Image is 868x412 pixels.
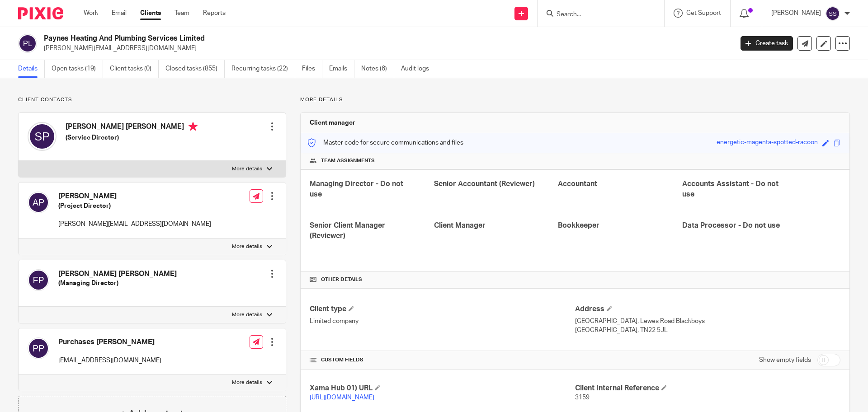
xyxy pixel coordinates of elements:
h4: Purchases [PERSON_NAME] [58,337,161,347]
input: Search [556,11,637,19]
a: Recurring tasks (22) [231,60,295,78]
h5: (Project Director) [58,201,211,211]
a: Email [112,9,127,18]
label: Show empty fields [759,356,811,365]
a: Work [84,9,98,18]
span: Bookkeeper [558,222,599,229]
span: Client Manager [434,222,486,229]
h4: [PERSON_NAME] [PERSON_NAME] [66,122,198,133]
a: [URL][DOMAIN_NAME] [310,394,374,401]
span: Edit Client Internal Reference [661,385,667,390]
p: [GEOGRAPHIC_DATA], Lewes Road Blackboys [575,317,840,326]
h2: Paynes Heating And Plumbing Services Limited [44,34,590,43]
a: Emails [329,60,354,78]
h5: (Managing Director) [58,279,177,288]
h4: CUSTOM FIELDS [310,356,575,364]
a: Open tasks (19) [52,60,103,78]
img: Pixie [18,7,63,19]
span: Managing Director - Do not use [310,180,403,198]
a: Files [302,60,322,78]
span: Edit Xama Hub 01) URL [375,385,380,390]
img: svg%3E [28,269,49,291]
p: [EMAIL_ADDRESS][DOMAIN_NAME] [58,356,161,365]
div: energetic-magenta-spotted-racoon [717,138,818,148]
h4: [PERSON_NAME] [58,192,211,201]
a: Details [18,60,45,78]
img: svg%3E [826,6,840,21]
p: [GEOGRAPHIC_DATA], TN22 5JL [575,326,840,335]
span: Copy to clipboard [834,140,840,146]
p: More details [232,243,262,250]
span: Other details [321,276,362,283]
span: Accountant [558,180,597,187]
p: Master code for secure communications and files [307,138,463,147]
h4: Address [575,304,840,314]
h3: Client manager [310,118,355,127]
h4: Client type [310,304,575,314]
h4: [PERSON_NAME] [PERSON_NAME] [58,269,177,279]
img: svg%3E [28,122,57,151]
a: Closed tasks (855) [165,60,225,78]
p: More details [232,379,262,386]
p: More details [232,165,262,173]
h4: Client Internal Reference [575,384,840,393]
a: Send new email [797,36,812,51]
a: Audit logs [401,60,436,78]
a: Client tasks (0) [110,60,159,78]
i: Primary [189,122,198,131]
p: Client contacts [18,96,286,103]
span: Accounts Assistant - Do not use [682,180,778,198]
p: More details [232,311,262,318]
a: Create task [741,36,793,51]
img: svg%3E [28,337,49,359]
h5: (Service Director) [66,133,198,142]
p: Limited company [310,317,575,326]
span: Team assignments [321,157,375,164]
p: [PERSON_NAME][EMAIL_ADDRESS][DOMAIN_NAME] [58,220,211,229]
span: Senior Client Manager (Reviewer) [310,222,385,239]
span: Senior Accountant (Reviewer) [434,180,535,187]
a: Reports [203,9,226,18]
span: Data Processor - Do not use [682,222,780,229]
a: Team [175,9,189,18]
img: svg%3E [18,34,37,53]
p: More details [300,96,850,103]
p: [PERSON_NAME][EMAIL_ADDRESS][DOMAIN_NAME] [44,44,727,53]
span: Edit code [822,140,829,146]
span: Edit Address [607,306,612,311]
a: Clients [140,9,161,18]
img: svg%3E [28,192,49,213]
span: 3159 [575,394,590,401]
span: Change Client type [349,306,354,311]
span: Get Support [686,10,721,16]
p: [PERSON_NAME] [771,9,821,18]
a: Edit client [816,36,831,51]
h4: Xama Hub 01) URL [310,384,575,393]
a: Notes (6) [361,60,394,78]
